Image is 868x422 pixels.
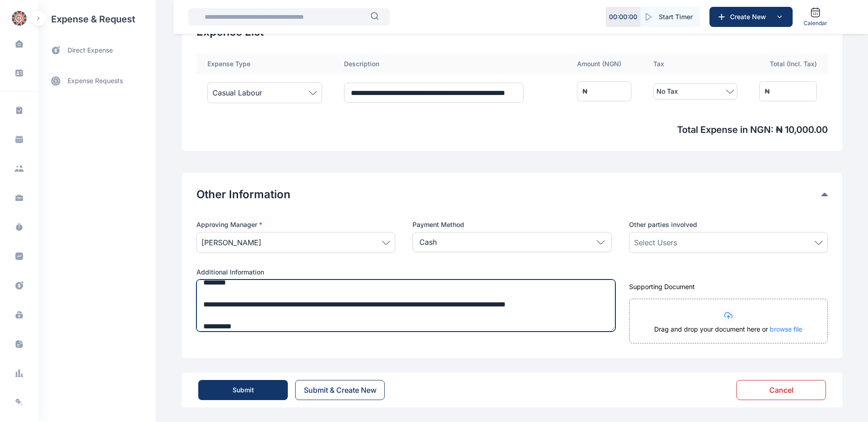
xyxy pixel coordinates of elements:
[748,54,828,74] th: Total (Incl. Tax)
[726,12,774,21] span: Create New
[38,70,155,92] a: expense requests
[196,187,828,202] div: Other Information
[413,220,611,229] label: Payment Method
[770,325,802,333] span: browse file
[68,46,113,55] span: direct expense
[634,237,677,248] span: Select Users
[38,63,155,92] div: expense requests
[804,20,827,27] span: Calendar
[38,38,155,63] a: direct expense
[765,87,770,96] div: ₦
[196,187,821,202] button: Other Information
[709,7,793,27] button: Create New
[196,54,333,74] th: Expense Type
[196,268,612,277] label: Additional Information
[198,380,288,400] button: Submit
[629,220,697,229] span: Other parties involved
[566,54,643,74] th: Amount ( NGN )
[419,237,437,248] p: Cash
[736,380,826,400] button: Cancel
[629,282,828,291] div: Supporting Document
[333,54,566,74] th: Description
[640,7,700,27] button: Start Timer
[201,237,261,248] span: [PERSON_NAME]
[609,12,637,21] p: 00 : 00 : 00
[233,385,254,395] div: Submit
[642,54,748,74] th: Tax
[295,380,385,400] button: Submit & Create New
[582,87,587,96] div: ₦
[212,87,262,98] span: Casual Labour
[196,220,262,229] span: Approving Manager
[196,123,828,136] span: Total Expense in NGN : ₦ 10,000.00
[659,12,693,21] span: Start Timer
[656,86,678,97] span: No Tax
[630,325,827,343] div: Drag and drop your document here or
[800,3,831,31] a: Calendar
